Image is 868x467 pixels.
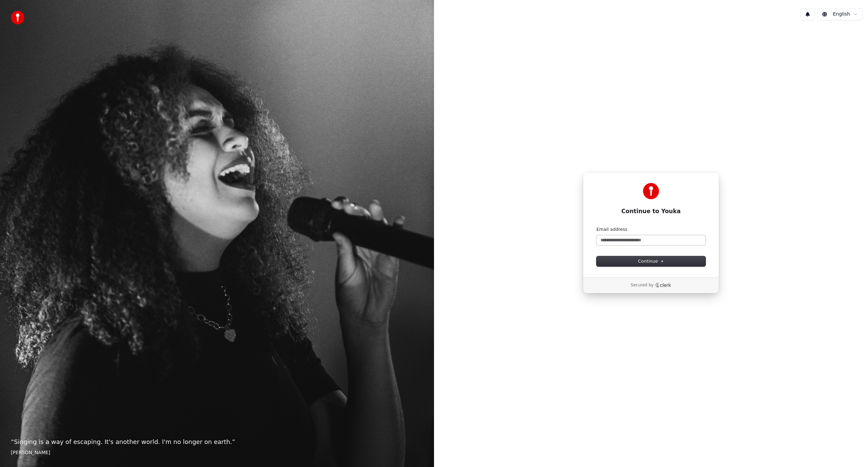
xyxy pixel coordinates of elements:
button: Continue [596,256,706,266]
a: Clerk logo [655,283,671,287]
img: youka [11,11,24,24]
footer: [PERSON_NAME] [11,449,423,456]
span: Continue [638,258,664,264]
label: Email address [596,226,627,232]
h1: Continue to Youka [596,207,706,216]
p: Secured by [631,283,653,288]
img: Youka [643,183,659,199]
p: “ Singing is a way of escaping. It's another world. I'm no longer on earth. ” [11,437,423,447]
